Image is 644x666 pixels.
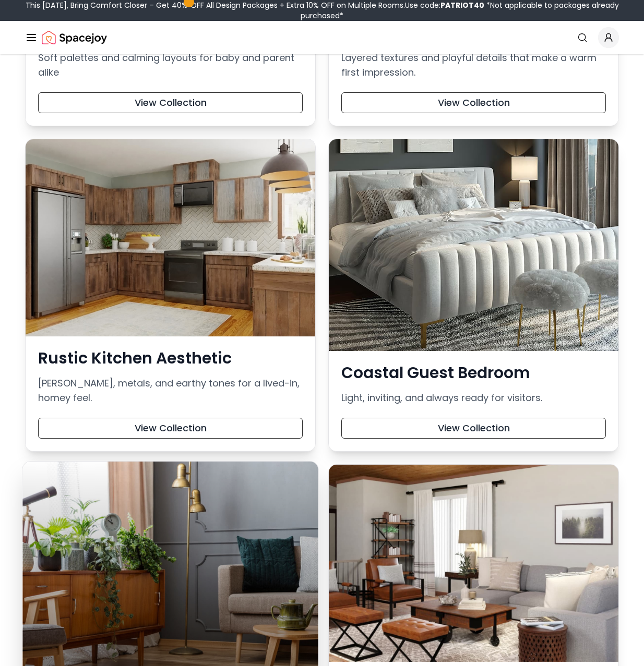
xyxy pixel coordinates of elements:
[42,27,107,48] a: Spacejoy
[38,349,303,368] h3: Rustic Kitchen Aesthetic
[38,422,303,434] a: View Collection
[341,418,606,439] button: View Collection
[38,418,303,439] button: View Collection
[341,364,606,382] h3: Coastal Guest Bedroom
[341,422,606,434] a: View Collection
[42,27,107,48] img: Spacejoy Logo
[38,97,303,109] a: View Collection
[341,391,606,405] p: Light, inviting, and always ready for visitors.
[341,51,606,80] p: Layered textures and playful details that make a warm first impression.
[38,51,303,80] p: Soft palettes and calming layouts for baby and parent alike
[38,92,303,113] button: View Collection
[341,97,606,109] a: View Collection
[25,21,619,54] nav: Global
[38,376,303,405] p: [PERSON_NAME], metals, and earthy tones for a lived-in, homey feel.
[341,92,606,113] button: View Collection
